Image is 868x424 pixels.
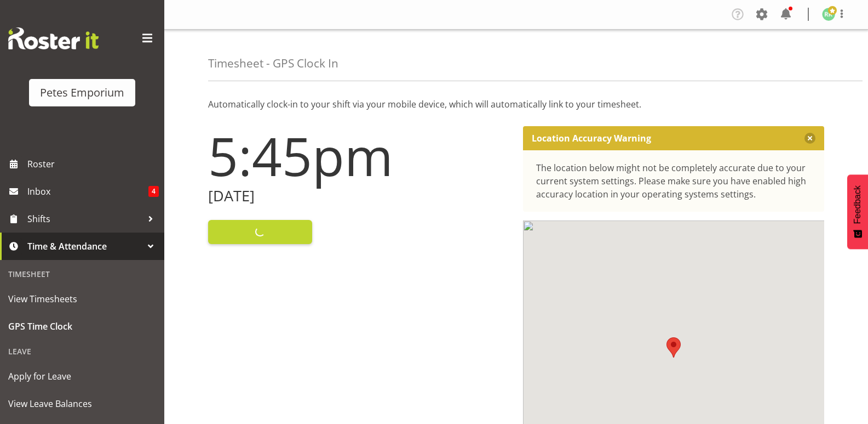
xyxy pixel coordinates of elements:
[3,390,162,417] a: View Leave Balances
[847,174,868,249] button: Feedback - Show survey
[208,98,824,111] p: Automatically clock-in to your shift via your mobile device, which will automatically link to you...
[27,183,148,200] span: Inbox
[27,156,159,172] span: Roster
[40,84,124,101] div: Petes Emporium
[536,161,812,201] div: The location below might not be completely accurate due to your current system settings. Please m...
[8,27,99,49] img: Rosterit website logo
[208,126,510,185] h1: 5:45pm
[532,133,651,144] p: Location Accuracy Warning
[3,363,162,390] a: Apply for Leave
[3,263,162,285] div: Timesheet
[27,211,142,227] span: Shifts
[208,57,338,70] h4: Timesheet - GPS Clock In
[853,185,863,224] span: Feedback
[8,291,156,307] span: View Timesheets
[8,368,156,385] span: Apply for Leave
[8,395,156,412] span: View Leave Balances
[27,238,142,255] span: Time & Attendance
[3,340,162,363] div: Leave
[148,186,159,197] span: 4
[3,313,162,340] a: GPS Time Clock
[208,188,510,205] h2: [DATE]
[8,318,156,335] span: GPS Time Clock
[822,8,835,21] img: ruth-robertson-taylor722.jpg
[804,133,815,144] button: Close message
[3,285,162,313] a: View Timesheets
